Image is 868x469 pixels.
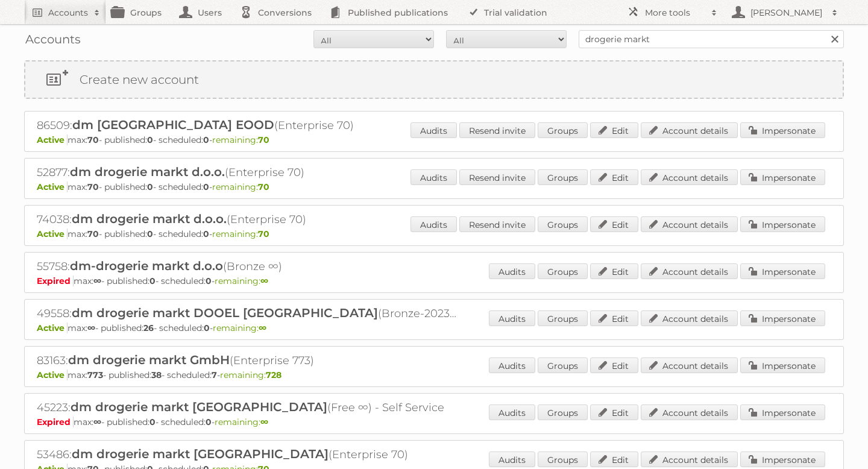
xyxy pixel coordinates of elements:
[212,228,269,239] span: remaining:
[258,181,269,192] strong: 70
[590,452,638,467] a: Edit
[459,122,535,138] a: Resend invite
[72,118,274,132] span: dm [GEOGRAPHIC_DATA] EOOD
[641,263,738,279] a: Account details
[459,169,535,185] a: Resend invite
[87,134,99,145] strong: 70
[489,452,535,467] a: Audits
[70,259,223,273] span: dm-drogerie markt d.o.o
[641,452,738,467] a: Account details
[641,310,738,326] a: Account details
[590,169,638,185] a: Edit
[212,370,217,380] strong: 7
[93,275,101,286] strong: ∞
[37,417,831,427] p: max: - published: - scheduled: -
[25,61,843,98] a: Create new account
[538,452,588,467] a: Groups
[37,181,68,192] span: Active
[37,134,831,145] p: max: - published: - scheduled: -
[213,323,266,333] span: remaining:
[37,228,68,239] span: Active
[747,7,826,19] h2: [PERSON_NAME]
[37,323,831,333] p: max: - published: - scheduled: -
[740,122,825,138] a: Impersonate
[203,228,209,239] strong: 0
[641,216,738,232] a: Account details
[740,263,825,279] a: Impersonate
[641,404,738,420] a: Account details
[538,122,588,138] a: Groups
[641,169,738,185] a: Account details
[459,216,535,232] a: Resend invite
[204,323,210,333] strong: 0
[37,118,459,133] h2: 86509: (Enterprise 70)
[258,228,269,239] strong: 70
[215,275,268,286] span: remaining:
[590,216,638,232] a: Edit
[260,275,268,286] strong: ∞
[590,310,638,326] a: Edit
[206,275,212,286] strong: 0
[72,306,378,320] span: dm drogerie markt DOOEL [GEOGRAPHIC_DATA]
[37,447,459,462] h2: 53486: (Enterprise 70)
[203,134,209,145] strong: 0
[37,370,68,380] span: Active
[72,447,329,461] span: dm drogerie markt [GEOGRAPHIC_DATA]
[538,263,588,279] a: Groups
[489,357,535,373] a: Audits
[149,275,156,286] strong: 0
[147,134,153,145] strong: 0
[740,357,825,373] a: Impersonate
[149,417,156,427] strong: 0
[641,122,738,138] a: Account details
[87,228,99,239] strong: 70
[538,169,588,185] a: Groups
[71,400,327,414] span: dm drogerie markt [GEOGRAPHIC_DATA]
[37,370,831,380] p: max: - published: - scheduled: -
[740,169,825,185] a: Impersonate
[260,417,268,427] strong: ∞
[641,357,738,373] a: Account details
[151,370,162,380] strong: 38
[93,417,101,427] strong: ∞
[259,323,266,333] strong: ∞
[258,134,269,145] strong: 70
[87,323,95,333] strong: ∞
[538,216,588,232] a: Groups
[740,310,825,326] a: Impersonate
[410,216,457,232] a: Audits
[37,275,74,286] span: Expired
[87,181,99,192] strong: 70
[37,165,459,180] h2: 52877: (Enterprise 70)
[538,310,588,326] a: Groups
[740,216,825,232] a: Impersonate
[489,310,535,326] a: Audits
[489,404,535,420] a: Audits
[590,357,638,373] a: Edit
[266,370,281,380] strong: 728
[37,134,68,145] span: Active
[645,7,705,19] h2: More tools
[203,181,209,192] strong: 0
[70,165,225,179] span: dm drogerie markt d.o.o.
[37,323,68,333] span: Active
[489,263,535,279] a: Audits
[37,417,74,427] span: Expired
[212,181,269,192] span: remaining:
[37,181,831,192] p: max: - published: - scheduled: -
[37,259,459,274] h2: 55758: (Bronze ∞)
[740,452,825,467] a: Impersonate
[220,370,281,380] span: remaining:
[147,181,153,192] strong: 0
[37,212,459,227] h2: 74038: (Enterprise 70)
[143,323,154,333] strong: 26
[48,7,88,19] h2: Accounts
[87,370,103,380] strong: 773
[147,228,153,239] strong: 0
[37,400,459,415] h2: 45223: (Free ∞) - Self Service
[538,357,588,373] a: Groups
[37,306,459,321] h2: 49558: (Bronze-2023 ∞)
[206,417,212,427] strong: 0
[590,122,638,138] a: Edit
[740,404,825,420] a: Impersonate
